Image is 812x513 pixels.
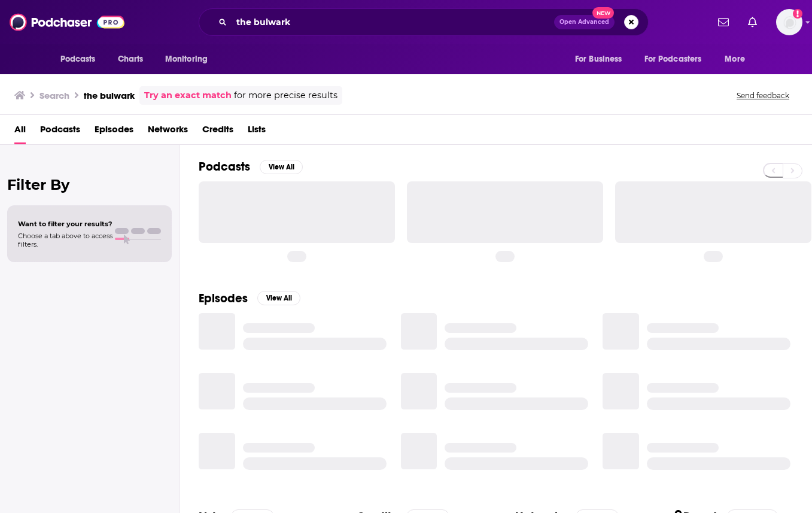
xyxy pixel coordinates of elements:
span: Monitoring [165,51,208,68]
a: Show notifications dropdown [743,12,762,32]
h2: Filter By [7,176,172,193]
button: View All [257,291,300,305]
span: Charts [118,51,144,68]
button: open menu [52,48,111,71]
button: open menu [716,48,760,71]
div: Search podcasts, credits, & more... [199,8,649,36]
a: PodcastsView All [199,159,303,174]
img: User Profile [776,9,802,35]
button: View All [260,160,303,174]
h2: Episodes [199,291,248,306]
a: Credits [202,120,233,144]
span: Podcasts [60,51,96,68]
a: Charts [110,48,151,71]
svg: Add a profile image [793,9,802,19]
a: All [14,120,26,144]
button: Send feedback [733,90,793,101]
h2: Podcasts [199,159,250,174]
span: Logged in as ereardon [776,9,802,35]
button: Show profile menu [776,9,802,35]
button: Open AdvancedNew [554,15,615,29]
span: For Podcasters [644,51,702,68]
a: Podcasts [40,120,80,144]
h3: the bulwark [84,90,135,101]
span: Choose a tab above to access filters. [18,232,112,248]
a: Try an exact match [144,89,232,102]
button: open menu [157,48,223,71]
button: open menu [567,48,637,71]
h3: Search [39,90,69,101]
a: EpisodesView All [199,291,300,306]
span: Want to filter your results? [18,220,112,228]
span: More [725,51,745,68]
img: Podchaser - Follow, Share and Rate Podcasts [10,11,124,34]
a: Show notifications dropdown [713,12,734,32]
a: Lists [248,120,266,144]
span: For Business [575,51,622,68]
span: New [592,7,614,19]
span: for more precise results [234,89,337,102]
span: Open Advanced [559,19,609,25]
a: Episodes [95,120,133,144]
input: Search podcasts, credits, & more... [232,13,554,32]
button: open menu [637,48,719,71]
a: Networks [148,120,188,144]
